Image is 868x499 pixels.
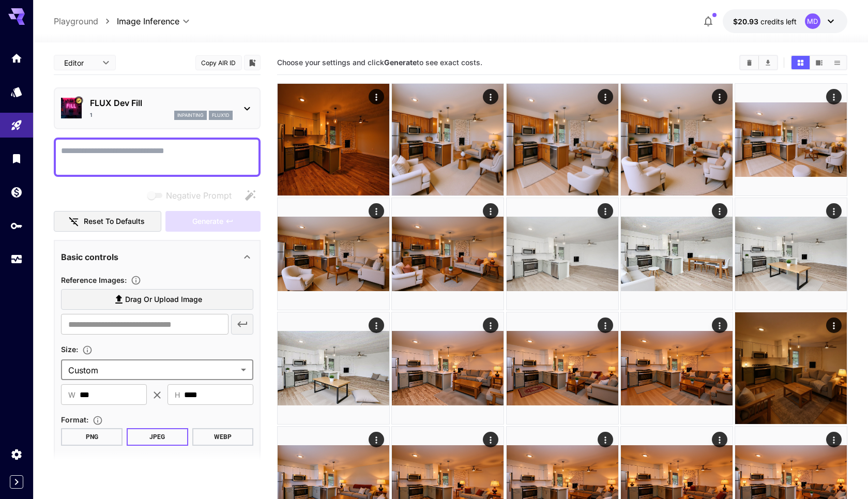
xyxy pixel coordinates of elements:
nav: breadcrumb [54,15,117,27]
div: $20.93347 [733,16,797,27]
div: Actions [369,203,384,219]
button: Expand sidebar [10,475,23,489]
span: Editor [64,57,96,68]
div: Playground [10,119,23,132]
img: Z [392,84,504,195]
div: Actions [712,432,727,447]
div: Actions [483,89,498,104]
p: 1 [90,111,92,119]
div: Models [10,85,23,98]
div: Certified Model – Vetted for best performance and includes a commercial license.FLUX Dev Fill1inp... [61,93,253,124]
img: Z [507,84,618,195]
img: Z [621,312,733,424]
div: Clear ImagesDownload All [739,55,778,70]
button: Certified Model – Vetted for best performance and includes a commercial license. [75,97,83,105]
div: Actions [826,432,842,447]
button: PNG [61,428,123,446]
p: flux1d [212,112,230,119]
span: Image Inference [117,15,179,27]
button: Show images in grid view [791,56,810,69]
div: Home [10,52,23,65]
div: Wallet [10,186,23,199]
img: 2Q== [278,84,389,195]
span: credits left [760,17,797,26]
div: Usage [10,253,23,266]
a: Playground [54,15,98,27]
button: $20.93347MD [723,9,847,33]
p: Basic controls [61,251,118,263]
span: W [68,389,75,401]
div: Actions [597,203,613,219]
div: API Keys [10,219,23,232]
button: Add to library [248,56,257,69]
img: Z [278,198,389,310]
div: Actions [597,432,613,447]
div: Actions [597,317,613,333]
p: inpainting [177,112,204,119]
img: Z [735,198,847,310]
img: 2Q== [278,312,389,424]
div: Actions [826,89,842,104]
span: Custom [68,364,237,376]
div: Actions [597,89,613,104]
button: Show images in list view [828,56,846,69]
button: Clear Images [740,56,758,69]
div: MD [805,13,820,29]
span: Size : [61,345,78,354]
div: Basic controls [61,245,253,269]
span: $20.93 [733,17,760,26]
div: Actions [483,432,498,447]
img: 2Q== [392,312,504,424]
div: Actions [826,317,842,333]
button: Show images in video view [810,56,828,69]
span: Reference Images : [61,276,127,284]
button: Adjust the dimensions of the generated image by specifying its width and height in pixels, or sel... [78,345,97,355]
div: Actions [712,203,727,219]
img: 2Q== [621,84,733,195]
span: Negative Prompt [166,189,232,202]
label: Drag or upload image [61,289,253,310]
div: Library [10,152,23,165]
p: FLUX Dev Fill [90,97,233,109]
button: JPEG [127,428,188,446]
div: Actions [369,317,384,333]
button: Upload a reference image to guide the result. This is needed for Image-to-Image or Inpainting. Su... [127,275,145,285]
button: Copy AIR ID [195,55,242,70]
div: Actions [483,317,498,333]
div: Actions [369,89,384,104]
img: Z [507,312,618,424]
span: Drag or upload image [125,293,202,306]
div: Actions [712,317,727,333]
button: Download All [759,56,777,69]
img: 9k= [735,84,847,195]
span: H [175,389,180,401]
button: WEBP [192,428,254,446]
img: Z [392,198,504,310]
button: Choose the file format for the output image. [88,415,107,426]
img: 9k= [621,198,733,310]
button: Reset to defaults [54,211,161,232]
img: 2Q== [507,198,618,310]
span: Choose your settings and click to see exact costs. [277,58,482,67]
span: Format : [61,415,88,424]
div: Actions [369,432,384,447]
img: Z [735,312,847,424]
div: Settings [10,448,23,461]
div: Actions [483,203,498,219]
div: Actions [712,89,727,104]
div: Actions [826,203,842,219]
span: Negative prompts are not compatible with the selected model. [145,189,240,202]
div: Show images in grid viewShow images in video viewShow images in list view [790,55,847,70]
b: Generate [384,58,417,67]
